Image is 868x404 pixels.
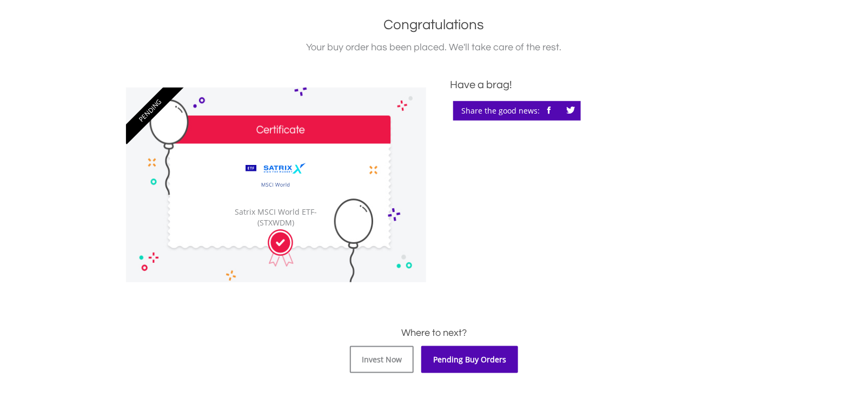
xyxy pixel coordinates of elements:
h1: Congratulations [126,15,743,35]
div: Satrix MSCI World ETF [223,207,328,228]
span: - (STXWDM) [257,207,317,228]
img: TFSA.STXWDM.png [236,153,315,201]
a: Pending Buy Orders [421,346,518,373]
a: Invest Now [350,346,414,373]
div: Have a brag! [450,77,743,93]
div: Share the good news: [453,101,581,121]
div: Your buy order has been placed. We'll take care of the rest. [126,40,743,55]
h3: Where to next? [126,326,743,341]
